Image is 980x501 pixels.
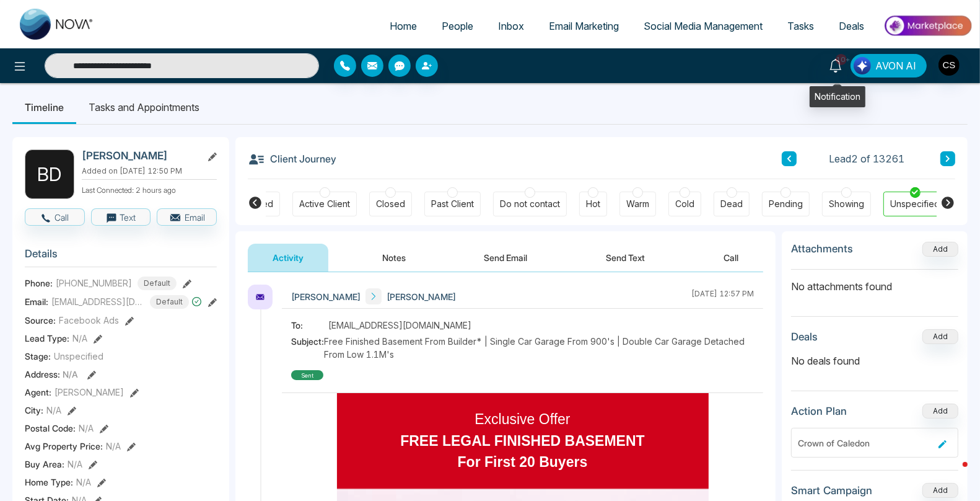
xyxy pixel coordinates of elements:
div: Do not contact [500,198,560,210]
p: Added on [DATE] 12:50 PM [82,166,217,177]
span: Default [150,295,189,309]
span: [PERSON_NAME] [55,386,124,399]
a: Home [377,14,429,38]
span: People [442,20,473,32]
div: Pending [769,198,803,210]
span: Home [390,20,417,32]
li: Tasks and Appointments [76,91,212,124]
div: Showing [829,198,864,210]
button: Add [922,404,958,419]
button: Email [157,208,217,226]
span: Tasks [787,20,814,32]
a: People [429,14,486,38]
a: Social Media Management [631,14,775,38]
span: Avg Property Price : [25,440,103,453]
div: Past Client [431,198,474,210]
span: N/A [106,440,121,453]
div: Unspecified [890,198,940,210]
div: Notification [810,86,865,107]
button: Activity [248,244,328,272]
span: Lead Type: [25,332,69,345]
a: Tasks [775,14,826,38]
span: Agent: [25,386,51,399]
a: Deals [826,14,877,38]
span: Buy Area : [25,458,64,471]
span: Source: [25,314,56,327]
span: [PERSON_NAME] [387,290,456,303]
span: Phone: [25,277,53,290]
div: Cold [675,198,694,210]
img: Lead Flow [854,57,871,74]
div: Closed [376,198,405,210]
span: Stage: [25,350,51,363]
a: 10+ [821,54,851,76]
span: Unspecified [54,350,103,363]
span: Deals [839,20,864,32]
h3: Client Journey [248,149,336,168]
button: Add [922,242,958,257]
button: Send Email [460,244,553,272]
span: N/A [72,332,87,345]
span: N/A [46,404,61,417]
h3: Deals [791,330,818,343]
button: Send Text [581,244,670,272]
span: Address: [25,368,78,381]
span: Lead 2 of 13261 [829,151,905,166]
iframe: Intercom live chat [938,459,968,489]
button: Notes [357,244,431,272]
span: N/A [68,458,82,471]
img: Nova CRM Logo [20,9,94,40]
span: Postal Code : [25,422,76,435]
p: No deals found [791,353,958,368]
p: No attachments found [791,270,958,294]
span: Subject: [291,335,324,361]
span: N/A [79,422,94,435]
p: Last Connected: 2 hours ago [82,182,217,196]
img: User Avatar [938,55,960,76]
img: Market-place.gif [883,12,973,40]
div: B D [25,149,74,199]
span: [EMAIL_ADDRESS][DOMAIN_NAME] [328,319,471,332]
div: Active Client [299,198,350,210]
span: To: [291,319,328,332]
span: Social Media Management [644,20,763,32]
span: [EMAIL_ADDRESS][DOMAIN_NAME] [51,295,144,308]
button: Call [699,244,763,272]
span: Email Marketing [549,20,619,32]
h3: Attachments [791,242,853,255]
span: 10+ [836,54,847,65]
div: sent [291,370,323,380]
div: Dead [720,198,743,210]
span: N/A [63,369,78,379]
li: Timeline [12,91,76,124]
div: Hot [586,198,600,210]
div: [DATE] 12:57 PM [691,288,754,304]
button: Text [91,208,151,226]
span: Inbox [498,20,524,32]
span: City : [25,404,43,417]
button: Add [922,329,958,344]
a: Email Marketing [536,14,631,38]
span: N/A [76,476,91,489]
button: Add [922,483,958,498]
span: Facebook Ads [59,314,119,327]
button: AVON AI [851,54,927,78]
span: Home Type : [25,476,73,489]
button: Call [25,208,85,226]
h3: Action Plan [791,405,847,417]
h3: Details [25,247,217,267]
div: Crown of Caledon [798,437,934,450]
span: [PERSON_NAME] [291,290,361,303]
span: [PHONE_NUMBER] [56,277,132,290]
span: Default [138,277,177,290]
span: AVON AI [875,58,916,73]
a: Inbox [486,14,536,38]
h3: Smart Campaign [791,484,872,497]
span: Email: [25,295,48,308]
h2: [PERSON_NAME] [82,149,197,162]
div: Warm [626,198,649,210]
span: Free Finished Basement From Builder* | Single Car Garage From 900's | Double Car Garage Detached ... [324,335,754,361]
span: Add [922,243,958,254]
